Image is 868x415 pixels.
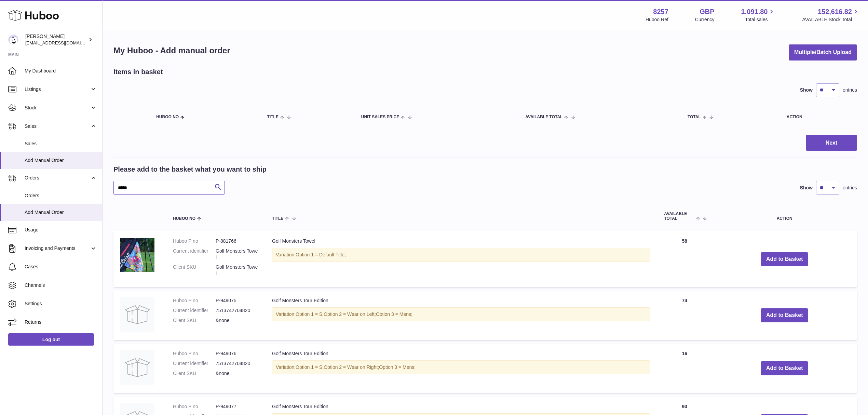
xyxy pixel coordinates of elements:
span: Option 1 = S; [296,364,324,370]
span: Listings [25,86,90,93]
dd: P-949077 [216,403,258,410]
span: Option 2 = Wear on Right; [324,364,379,370]
span: Huboo no [173,216,195,221]
button: Add to Basket [761,252,809,266]
dt: Huboo P no [173,238,216,244]
td: Golf Monsters Tour Edition [265,291,657,340]
div: Currency [695,16,715,23]
div: Action [787,115,850,119]
span: Option 1 = Default Title; [296,252,346,257]
h2: Items in basket [113,67,163,77]
a: Log out [8,333,94,346]
span: Total sales [745,16,775,23]
dt: Huboo P no [173,297,216,304]
span: My Dashboard [25,68,97,74]
img: don@skinsgolf.com [8,35,18,45]
button: Add to Basket [761,308,809,322]
span: Huboo no [156,115,179,119]
a: 152,616.82 AVAILABLE Stock Total [802,7,860,23]
dt: Huboo P no [173,350,216,357]
dd: 7513742704820 [216,360,258,367]
span: Stock [25,105,90,111]
img: Golf Monsters Towel [120,238,154,272]
span: Settings [25,300,97,307]
span: 1,091.80 [741,7,768,16]
label: Show [800,87,813,93]
span: Invoicing and Payments [25,245,90,252]
td: Golf Monsters Tour Edition [265,344,657,393]
dd: P-949075 [216,297,258,304]
span: 152,616.82 [818,7,852,16]
td: 16 [657,344,712,393]
td: 58 [657,231,712,287]
span: Orders [25,175,90,181]
span: [EMAIL_ADDRESS][DOMAIN_NAME] [25,40,100,45]
span: entries [843,185,857,191]
dt: Client SKU [173,370,216,377]
td: Golf Monsters Towel [265,231,657,287]
img: Golf Monsters Tour Edition [120,350,154,385]
span: AVAILABLE Total [664,212,694,220]
td: 74 [657,291,712,340]
dd: P-881766 [216,238,258,244]
span: Add Manual Order [25,209,97,216]
dd: &none [216,370,258,377]
span: Usage [25,227,97,233]
strong: 8257 [653,7,668,16]
dd: &none [216,317,258,324]
span: Channels [25,282,97,289]
div: Variation: [272,307,650,321]
dt: Client SKU [173,264,216,277]
span: Cases [25,264,97,270]
dd: 7513742704820 [216,307,258,314]
span: Orders [25,192,97,199]
span: Option 3 = Mens; [376,311,412,317]
span: Title [272,216,283,221]
h1: My Huboo - Add manual order [113,45,230,56]
span: Sales [25,123,90,130]
span: Option 2 = Wear on Left; [324,311,376,317]
dd: Golf Monsters Towel [216,264,258,277]
div: [PERSON_NAME] [25,33,87,46]
dt: Current identifier [173,307,216,314]
strong: GBP [700,7,714,16]
h2: Please add to the basket what you want to ship [113,165,267,174]
button: Next [806,135,857,151]
span: Unit Sales Price [361,115,399,119]
a: 1,091.80 Total sales [741,7,776,23]
span: Option 3 = Mens; [379,364,416,370]
dt: Client SKU [173,317,216,324]
span: AVAILABLE Stock Total [802,16,860,23]
th: Action [712,205,857,227]
label: Show [800,185,813,191]
span: entries [843,87,857,93]
dt: Huboo P no [173,403,216,410]
img: Golf Monsters Tour Edition [120,297,154,332]
span: Add Manual Order [25,157,97,164]
dt: Current identifier [173,248,216,261]
div: Variation: [272,248,650,262]
span: Option 1 = S; [296,311,324,317]
dd: P-949076 [216,350,258,357]
span: Returns [25,319,97,325]
div: Variation: [272,360,650,374]
button: Add to Basket [761,361,809,375]
button: Multiple/Batch Upload [789,44,857,61]
dd: Golf Monsters Towel [216,248,258,261]
span: AVAILABLE Total [525,115,562,119]
span: Title [267,115,279,119]
dt: Current identifier [173,360,216,367]
span: Sales [25,140,97,147]
div: Huboo Ref [646,16,668,23]
span: Total [688,115,701,119]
